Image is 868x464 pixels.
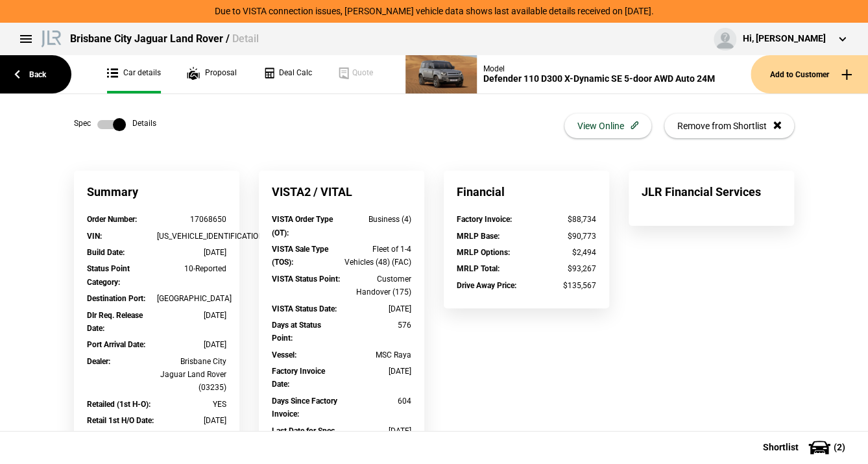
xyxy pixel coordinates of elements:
[444,171,609,213] div: Financial
[342,273,412,299] div: Customer Handover (175)
[232,32,259,45] span: Detail
[342,319,412,332] div: 576
[527,262,597,275] div: $93,267
[342,302,412,315] div: [DATE]
[87,357,110,366] strong: Dealer :
[157,230,227,243] div: [US_VEHICLE_IDENTIFICATION_NUMBER]
[743,32,826,45] div: Hi, [PERSON_NAME]
[272,321,321,343] strong: Days at Status Point :
[87,264,130,286] strong: Status Point Category :
[157,292,227,305] div: [GEOGRAPHIC_DATA]
[483,64,715,73] div: Model
[272,245,328,267] strong: VISTA Sale Type (TOS) :
[527,246,597,259] div: $2,494
[87,294,145,303] strong: Destination Port :
[87,232,102,241] strong: VIN :
[342,395,412,408] div: 604
[107,55,161,93] a: Car details
[259,171,424,213] div: VISTA2 / VITAL
[527,230,597,243] div: $90,773
[272,304,337,313] strong: VISTA Status Date :
[457,215,512,224] strong: Factory Invoice :
[342,424,412,437] div: [DATE]
[157,309,227,322] div: [DATE]
[342,213,412,226] div: Business (4)
[564,114,651,138] button: View Online
[763,443,799,452] span: Shortlist
[157,246,227,259] div: [DATE]
[527,213,597,226] div: $88,734
[743,431,868,463] button: Shortlist(2)
[74,171,239,213] div: Summary
[39,28,64,47] img: landrover.png
[87,340,145,349] strong: Port Arrival Date :
[87,311,143,333] strong: Dlr Req. Release Date :
[527,279,597,292] div: $135,567
[70,32,259,46] div: Brisbane City Jaguar Land Rover /
[342,365,412,378] div: [DATE]
[834,443,845,452] span: ( 2 )
[342,348,412,361] div: MSC Raya
[483,73,715,84] div: Defender 110 D300 X-Dynamic SE 5-door AWD Auto 24M
[187,55,237,93] a: Proposal
[272,426,337,448] strong: Last Date for Spec. Change :
[157,338,227,351] div: [DATE]
[457,281,516,290] strong: Drive Away Price :
[157,414,227,427] div: [DATE]
[272,215,333,237] strong: VISTA Order Type (OT) :
[272,350,296,360] strong: Vessel :
[87,400,151,409] strong: Retailed (1st H-O) :
[263,55,312,93] a: Deal Calc
[87,215,137,224] strong: Order Number :
[74,118,156,131] div: Spec Details
[157,262,227,275] div: 10-Reported
[457,248,510,257] strong: MRLP Options :
[157,355,227,395] div: Brisbane City Jaguar Land Rover (03235)
[272,367,325,389] strong: Factory Invoice Date :
[751,55,868,93] button: Add to Customer
[87,248,125,257] strong: Build Date :
[457,232,500,241] strong: MRLP Base :
[272,397,337,419] strong: Days Since Factory Invoice :
[87,416,154,425] strong: Retail 1st H/O Date :
[342,243,412,269] div: Fleet of 1-4 Vehicles (48) (FAC)
[664,114,794,138] button: Remove from Shortlist
[157,398,227,411] div: YES
[157,213,227,226] div: 17068650
[629,171,794,213] div: JLR Financial Services
[457,264,500,273] strong: MRLP Total :
[272,275,340,284] strong: VISTA Status Point :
